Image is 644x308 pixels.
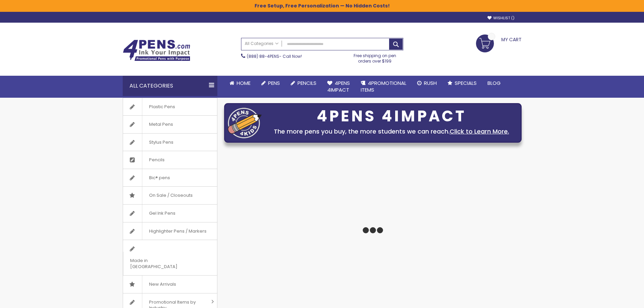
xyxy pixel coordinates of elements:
[247,53,302,59] span: - Call Now!
[455,79,477,87] span: Specials
[142,169,177,187] span: Bic® pens
[142,98,182,116] span: Plastic Pens
[361,79,406,93] span: 4PROMOTIONAL ITEMS
[285,76,322,91] a: Pencils
[256,76,285,91] a: Pens
[224,76,256,91] a: Home
[123,222,217,240] a: Highlighter Pens / Markers
[297,79,316,87] span: Pencils
[487,79,501,87] span: Blog
[142,187,199,204] span: On Sale / Closeouts
[123,187,217,204] a: On Sale / Closeouts
[268,79,280,87] span: Pens
[123,276,217,293] a: New Arrivals
[347,50,403,64] div: Free shipping on pen orders over $199
[123,151,217,169] a: Pencils
[123,240,217,275] a: Made in [GEOGRAPHIC_DATA]
[487,16,515,21] a: Wishlist
[123,169,217,187] a: Bic® pens
[237,79,251,87] span: Home
[142,151,171,169] span: Pencils
[355,76,412,98] a: 4PROMOTIONALITEMS
[142,134,180,151] span: Stylus Pens
[265,127,518,136] div: The more pens you buy, the more students we can reach.
[142,205,182,222] span: Gel Ink Pens
[424,79,437,87] span: Rush
[482,76,506,91] a: Blog
[327,79,350,93] span: 4Pens 4impact
[241,38,282,49] a: All Categories
[123,98,217,116] a: Plastic Pens
[247,53,279,59] a: (888) 88-4PENS
[123,134,217,151] a: Stylus Pens
[123,116,217,133] a: Metal Pens
[142,276,183,293] span: New Arrivals
[123,205,217,222] a: Gel Ink Pens
[142,116,180,133] span: Metal Pens
[442,76,482,91] a: Specials
[265,109,518,123] div: 4PENS 4IMPACT
[412,76,442,91] a: Rush
[228,108,262,138] img: four_pen_logo.png
[142,222,213,240] span: Highlighter Pens / Markers
[322,76,355,98] a: 4Pens4impact
[450,127,509,136] a: Click to Learn More.
[245,41,279,46] span: All Categories
[123,252,200,275] span: Made in [GEOGRAPHIC_DATA]
[123,40,190,61] img: 4Pens Custom Pens and Promotional Products
[123,76,217,96] div: All Categories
